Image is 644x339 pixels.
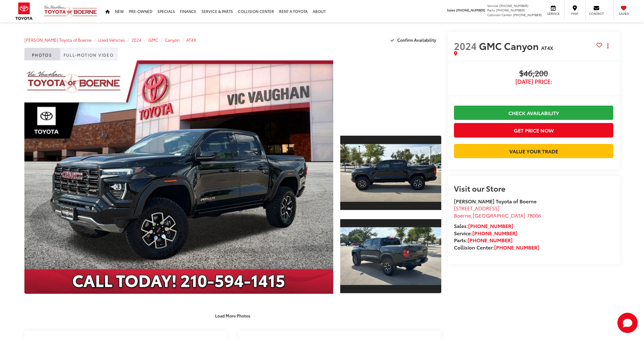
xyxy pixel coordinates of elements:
a: Expand Photo 1 [340,135,441,211]
span: Service [487,3,498,8]
a: [PHONE_NUMBER] [468,236,513,243]
button: Actions [602,40,613,51]
span: GMC Canyon [479,39,541,52]
a: Photos [24,48,60,60]
span: Boerne [454,212,471,219]
a: Expand Photo 2 [340,219,441,294]
a: Used Vehicles [98,37,125,43]
button: Confirm Availability [387,34,441,46]
span: 2024 [454,39,477,52]
strong: Service: [454,229,517,237]
span: Parts [487,8,495,12]
span: AT4X [541,44,553,51]
span: Collision Center [487,12,512,17]
span: 78006 [527,212,541,219]
strong: [PERSON_NAME] Toyota of Boerne [454,197,537,205]
span: [STREET_ADDRESS] [454,204,500,212]
span: Saved [617,11,631,16]
a: GMC [148,37,158,43]
a: [PHONE_NUMBER] [468,222,513,229]
span: Service [546,11,560,16]
a: Full-Motion Video [60,48,118,60]
strong: Parts: [454,236,513,243]
a: [PHONE_NUMBER] [494,243,539,251]
a: Check Availability [454,106,614,120]
strong: Collision Center: [454,243,539,251]
div: View Full-Motion Video [340,60,441,127]
span: dropdown dots [607,43,609,48]
a: [PHONE_NUMBER] [472,229,517,237]
a: Expand Photo 0 [24,60,334,294]
span: [GEOGRAPHIC_DATA] [473,212,526,219]
a: [STREET_ADDRESS] Boerne,[GEOGRAPHIC_DATA] 78006 [454,204,541,219]
img: 2024 GMC Canyon AT4X [339,144,442,202]
svg: Start Chat [617,313,638,333]
span: Confirm Availability [397,37,436,43]
span: , [454,212,541,219]
a: 2024 [131,37,142,43]
h2: Visit our Store [454,184,614,192]
a: Canyon [165,37,180,43]
img: 2024 GMC Canyon AT4X [339,227,442,285]
button: Toggle Chat Window [617,313,638,333]
span: [PHONE_NUMBER] [456,8,485,12]
button: Get Price Now [454,123,614,137]
span: [PHONE_NUMBER] [496,8,525,12]
a: [PERSON_NAME] Toyota of Boerne [24,37,92,43]
span: Contact [589,11,604,16]
span: Map [568,11,582,16]
a: Value Your Trade [454,144,614,158]
span: Sales [447,8,455,12]
img: Vic Vaughan Toyota of Boerne [44,5,98,18]
a: AT4X [186,37,196,43]
span: [DATE] Price: [454,78,614,85]
strong: Sales: [454,222,513,229]
span: $46,200 [454,69,614,78]
button: Load More Photos [211,310,255,321]
img: 2024 GMC Canyon AT4X [21,59,336,295]
span: [PHONE_NUMBER] [499,3,528,8]
span: [PHONE_NUMBER] [513,12,542,17]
